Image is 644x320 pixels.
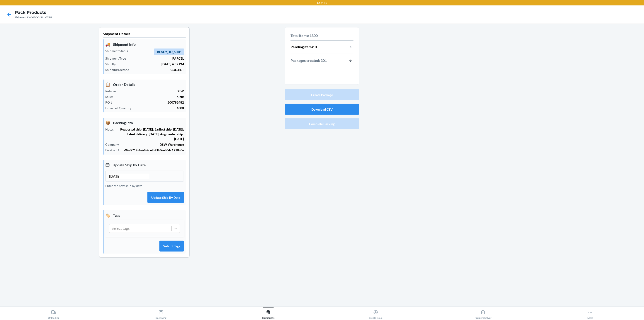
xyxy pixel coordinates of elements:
p: Pending items: 0 [291,44,317,50]
p: Ship By [105,62,119,66]
p: 1800 [135,106,184,110]
button: Problem Solver [429,307,537,319]
p: Requested ship: [DATE]; Earliest ship: [DATE]; Latest delivery: [DATE]; Augmented ship: [DATE] [117,127,184,141]
p: Shipping Method [105,67,133,72]
p: DSW Warehouse [123,142,184,147]
div: Select tags [112,225,130,231]
p: Kizik [117,94,184,99]
span: 🚚 [105,41,110,47]
button: Outbounds [215,307,322,319]
button: Submit Tags [159,241,184,252]
p: Company [105,142,123,147]
p: DSW [120,89,184,93]
span: 🏷️ [105,212,110,218]
p: Total items: 1800 [291,33,353,38]
p: Notes [105,127,117,132]
p: Enter the new ship by date [105,183,184,188]
button: Create Package [285,89,359,100]
button: Complete Packing [285,118,359,129]
p: a94a5712-4e68-4ce2-91b5-e504c1210c0e [123,148,184,153]
p: Update Ship By Date [105,162,184,168]
button: Create Issue [322,307,429,319]
p: Packing Info [105,120,184,126]
p: PO # [105,100,116,105]
button: button-view-pending-items [348,44,353,50]
div: Shipment #WYEYXVSL1V57G [15,15,52,19]
p: Shipment Status [105,48,132,53]
p: Order Details [105,81,184,87]
div: Create Issue [369,308,382,319]
div: Problem Solver [475,308,491,319]
p: Seller [105,94,117,99]
p: Retailer [105,89,120,93]
p: [DATE] 4:59 PM [119,62,184,66]
div: Outbounds [262,308,274,319]
p: Tags [105,212,184,218]
p: Shipment Type [105,56,130,61]
button: More [537,307,644,319]
h4: Pack Products [15,10,52,15]
button: Download CSV [285,104,359,115]
input: MM/DD/YYYY [109,174,149,179]
span: 📦 [105,120,110,126]
button: Receiving [107,307,215,319]
div: Unloading [48,308,59,319]
p: COLLECT [133,67,184,72]
p: Shipment Details [103,31,186,38]
p: LAX1RS [317,1,327,5]
p: Device ID [105,148,123,153]
div: More [587,308,593,319]
p: Expected Quantity [105,106,135,110]
span: READY_TO_SHIP [154,48,184,55]
span: 📋 [105,81,110,87]
div: Receiving [156,308,166,319]
p: 200792482 [116,100,184,105]
button: Update Ship By Date [147,192,184,203]
p: PARCEL [130,56,184,61]
p: Packages created: 301 [291,58,327,64]
p: Shipment Info [105,41,184,47]
button: button-view-packages-created [348,58,353,64]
